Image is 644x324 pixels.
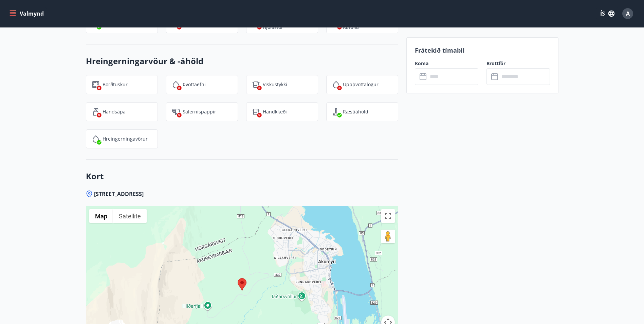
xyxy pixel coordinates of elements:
[263,108,287,115] p: Handklæði
[89,209,113,223] button: Show street map
[252,108,260,116] img: uiBtL0ikWr40dZiggAgPY6zIBwQcLm3lMVfqTObx.svg
[86,55,398,67] h3: Hreingerningarvöur & -áhöld
[596,7,618,20] button: ÍS
[415,46,550,55] p: Frátekið tímabil
[415,60,478,67] label: Koma
[94,190,144,198] span: [STREET_ADDRESS]
[183,108,216,115] p: Salernispappír
[263,81,287,88] p: Viskustykki
[381,209,395,223] button: Toggle fullscreen view
[86,170,398,182] h3: Kort
[626,10,630,17] span: A
[620,5,636,22] button: A
[183,81,206,88] p: Þvottaefni
[92,80,100,89] img: FQTGzxj9jDlMaBqrp2yyjtzD4OHIbgqFuIf1EfZm.svg
[92,108,100,116] img: 96TlfpxwFVHR6UM9o3HrTVSiAREwRYtsizir1BR0.svg
[8,7,47,20] button: menu
[486,60,550,67] label: Brottför
[172,108,180,116] img: JsUkc86bAWErts0UzsjU3lk4pw2986cAIPoh8Yw7.svg
[103,136,148,142] p: Hreingerningavörur
[332,108,340,116] img: saOQRUK9k0plC04d75OSnkMeCb4WtbSIwuaOqe9o.svg
[103,81,128,88] p: Borðtuskur
[92,135,100,143] img: IEMZxl2UAX2uiPqnGqR2ECYTbkBjM7IGMvKNT7zJ.svg
[103,108,126,115] p: Handsápa
[332,80,340,89] img: y5Bi4hK1jQC9cBVbXcWRSDyXCR2Ut8Z2VPlYjj17.svg
[252,80,260,89] img: tIVzTFYizac3SNjIS52qBBKOADnNn3qEFySneclv.svg
[113,209,147,223] button: Show satellite imagery
[343,81,379,88] p: Uppþvottalögur
[172,80,180,89] img: PMt15zlZL5WN7A8x0Tvk8jOMlfrCEhCcZ99roZt4.svg
[343,108,368,115] p: Ræstiáhöld
[381,230,395,243] button: Drag Pegman onto the map to open Street View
